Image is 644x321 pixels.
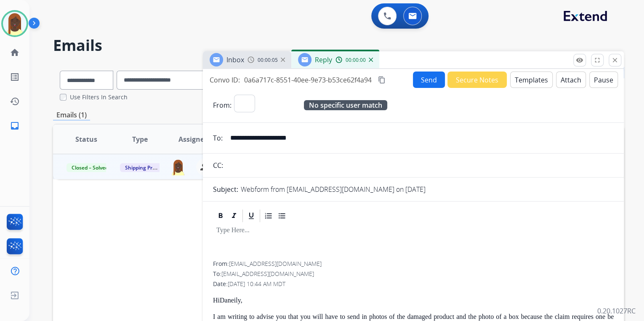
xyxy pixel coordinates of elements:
[10,72,20,82] mat-icon: list_alt
[228,280,285,288] span: [DATE] 10:44 AM MDT
[75,134,97,144] span: Status
[611,56,619,64] mat-icon: close
[210,75,240,85] p: Convo ID:
[346,57,366,64] span: 00:00:00
[229,260,322,268] span: [EMAIL_ADDRESS][DOMAIN_NAME]
[576,56,583,64] mat-icon: remove_red_eye
[213,160,223,170] p: CC:
[214,210,227,222] div: Bold
[70,93,128,101] label: Use Filters In Search
[213,280,614,288] div: Date:
[413,72,445,88] button: Send
[10,121,20,131] mat-icon: inbox
[226,55,244,64] span: Inbox
[244,75,372,85] span: 0a6a717c-8551-40ee-9e73-b53ce62f4a94
[200,162,210,172] mat-icon: person_remove
[589,72,618,88] button: Pause
[213,270,614,278] div: To:
[3,12,27,35] img: avatar
[378,76,386,84] mat-icon: content_copy
[447,72,507,88] button: Secure Notes
[220,297,242,304] strong: Daneily,
[556,72,586,88] button: Attach
[221,270,314,278] span: [EMAIL_ADDRESS][DOMAIN_NAME]
[228,210,240,222] div: Italic
[213,260,614,268] div: From:
[53,37,624,54] h2: Emails
[10,48,20,58] mat-icon: home
[67,163,113,172] span: Closed – Solved
[178,134,208,144] span: Assignee
[510,72,553,88] button: Templates
[593,56,601,64] mat-icon: fullscreen
[213,297,614,304] p: Hi
[132,134,148,144] span: Type
[213,100,232,110] p: From:
[213,184,238,194] p: Subject:
[597,306,636,316] p: 0.20.1027RC
[245,210,258,222] div: Underline
[241,184,426,194] p: Webform from [EMAIL_ADDRESS][DOMAIN_NAME] on [DATE]
[120,163,178,172] span: Shipping Protection
[258,57,278,64] span: 00:00:05
[262,210,275,222] div: Ordered List
[276,210,288,222] div: Bullet List
[213,133,223,143] p: To:
[10,96,20,106] mat-icon: history
[315,55,332,64] span: Reply
[53,110,90,120] p: Emails (1)
[170,159,186,175] img: agent-avatar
